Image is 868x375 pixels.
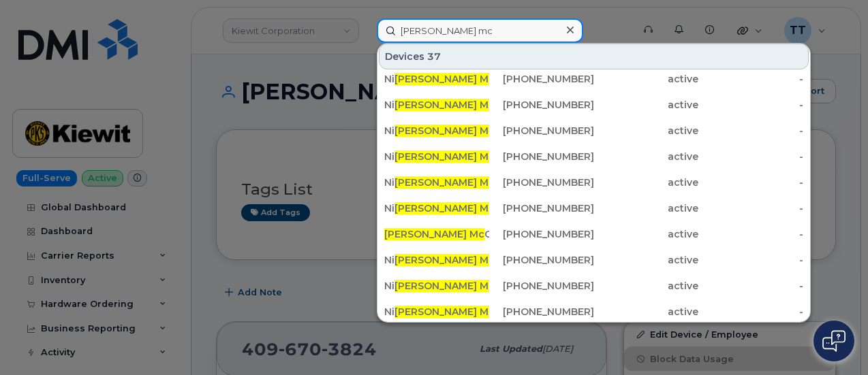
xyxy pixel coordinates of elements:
[384,124,489,137] div: Ni keachnie
[698,305,803,319] div: -
[822,330,846,352] img: Open chat
[384,279,489,293] div: Ni donnell
[379,118,809,143] a: Ni[PERSON_NAME] Mckeachnie[PHONE_NUMBER]active-
[379,44,809,69] div: Devices
[379,144,809,169] a: Ni[PERSON_NAME] Mcilmoyle[PHONE_NUMBER]active-
[384,305,489,319] div: Ni [PERSON_NAME]
[489,176,594,189] div: [PHONE_NUMBER]
[379,67,809,91] a: Ni[PERSON_NAME] Mclean[PHONE_NUMBER]active-
[384,98,489,112] div: Ni lauchlin
[594,305,699,319] div: active
[489,72,594,86] div: [PHONE_NUMBER]
[384,253,489,267] div: Ni [PERSON_NAME]
[394,125,495,137] span: [PERSON_NAME] Mc
[594,279,699,293] div: active
[594,201,699,215] div: active
[394,254,495,266] span: [PERSON_NAME] Mc
[698,176,803,189] div: -
[379,93,809,117] a: Ni[PERSON_NAME] Mclauchlin[PHONE_NUMBER]active-
[594,253,699,267] div: active
[489,150,594,163] div: [PHONE_NUMBER]
[698,150,803,163] div: -
[379,274,809,298] a: Ni[PERSON_NAME] Mcdonnell[PHONE_NUMBER]active-
[427,50,441,63] span: 37
[698,227,803,241] div: -
[394,306,495,318] span: [PERSON_NAME] Mc
[489,305,594,319] div: [PHONE_NUMBER]
[698,253,803,267] div: -
[394,99,495,111] span: [PERSON_NAME] Mc
[394,280,495,292] span: [PERSON_NAME] Mc
[394,73,495,85] span: [PERSON_NAME] Mc
[379,299,809,324] a: Ni[PERSON_NAME] Mc[PERSON_NAME][PHONE_NUMBER]active-
[489,279,594,293] div: [PHONE_NUMBER]
[594,150,699,163] div: active
[594,227,699,241] div: active
[698,279,803,293] div: -
[394,202,495,214] span: [PERSON_NAME] Mc
[394,176,495,189] span: [PERSON_NAME] Mc
[384,228,484,240] span: [PERSON_NAME] Mc
[384,176,489,189] div: Ni dougall
[698,124,803,137] div: -
[594,124,699,137] div: active
[384,72,489,86] div: Ni lean
[489,253,594,267] div: [PHONE_NUMBER]
[489,227,594,241] div: [PHONE_NUMBER]
[379,222,809,246] a: [PERSON_NAME] McGonigal Bcme[PHONE_NUMBER]active-
[489,124,594,137] div: [PHONE_NUMBER]
[489,201,594,215] div: [PHONE_NUMBER]
[594,176,699,189] div: active
[379,170,809,195] a: Ni[PERSON_NAME] Mcdougall[PHONE_NUMBER]active-
[384,201,489,215] div: Ni Cabe
[698,98,803,112] div: -
[384,150,489,163] div: Ni ilmoyle
[594,98,699,112] div: active
[594,72,699,86] div: active
[384,227,489,241] div: Gonigal Bcme
[698,201,803,215] div: -
[394,150,495,163] span: [PERSON_NAME] Mc
[489,98,594,112] div: [PHONE_NUMBER]
[379,248,809,272] a: Ni[PERSON_NAME] Mc[PERSON_NAME][PHONE_NUMBER]active-
[698,72,803,86] div: -
[379,196,809,221] a: Ni[PERSON_NAME] McCabe[PHONE_NUMBER]active-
